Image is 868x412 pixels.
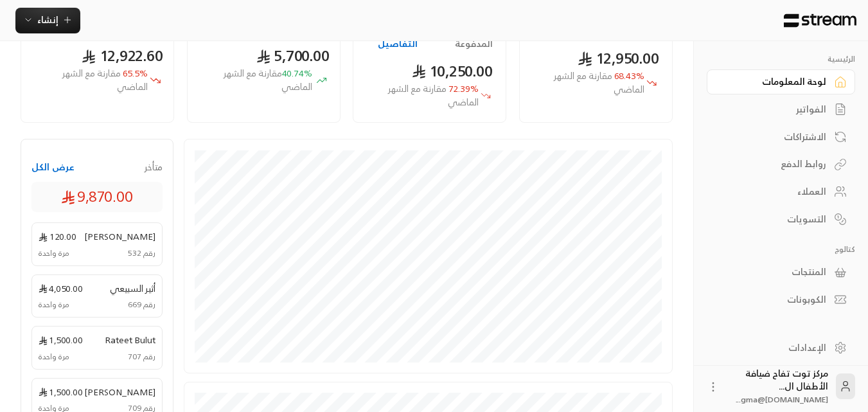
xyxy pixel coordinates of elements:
span: 40.74 % [198,67,312,94]
a: روابط الدفع [707,152,855,177]
span: رقم 707 [128,351,155,363]
button: عرض التفاصيل [366,24,429,50]
a: الكوبونات [707,287,855,312]
span: [PERSON_NAME] [84,385,155,399]
span: مقارنة مع الشهر الماضي [554,67,644,97]
a: المنتجات [707,260,855,285]
span: 1,500.00 [39,333,83,346]
a: الإعدادات [707,335,855,360]
span: مقارنة مع الشهر الماضي [388,80,479,110]
span: 10,250.00 [412,58,493,84]
div: الإعدادات [723,341,826,354]
a: العملاء [707,179,855,204]
a: الاشتراكات [707,124,855,149]
span: رقم 532 [128,247,155,259]
div: الكوبونات [723,293,826,306]
a: الفواتير [707,97,855,122]
span: إنشاء [37,12,58,28]
a: لوحة المعلومات [707,69,855,94]
div: الفواتير [723,103,826,116]
span: 12,950.00 [578,45,659,71]
div: العملاء [723,185,826,198]
p: الرئيسية [707,54,855,64]
div: الاشتراكات [723,130,826,143]
span: 5,700.00 [256,42,330,69]
img: Logo [783,13,858,28]
div: لوحة المعلومات [723,75,826,88]
span: 4,050.00 [39,282,83,295]
span: 68.43 % [533,69,644,96]
span: 12,922.60 [82,42,163,69]
span: Rateet Bulut [105,333,155,346]
h2: المبالغ المدفوعة [429,24,493,50]
span: مرة واحدة [39,299,69,310]
button: عرض الكل [31,161,75,174]
span: 72.39 % [366,82,478,109]
span: مرة واحدة [39,247,69,259]
div: روابط الدفع [723,157,826,170]
a: التسويات [707,206,855,231]
span: [PERSON_NAME] [84,229,155,243]
span: 65.5 % [31,67,147,94]
span: 1,500.00 [39,385,83,399]
button: إنشاء [15,8,80,33]
div: المنتجات [723,265,826,278]
span: متأخر [145,161,163,174]
p: كتالوج [707,244,855,255]
span: مقارنة مع الشهر الماضي [62,65,148,94]
span: مقارنة مع الشهر الماضي [224,65,312,94]
span: أثير السبيعي [110,282,155,295]
span: 9,870.00 [61,186,134,208]
span: [DOMAIN_NAME]@gma... [736,393,828,406]
div: التسويات [723,213,826,226]
span: مرة واحدة [39,351,69,363]
div: مركز توت تفاح ضيافة الأطفال ال... [727,367,828,406]
span: رقم 669 [128,299,155,310]
span: 120.00 [39,229,76,243]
